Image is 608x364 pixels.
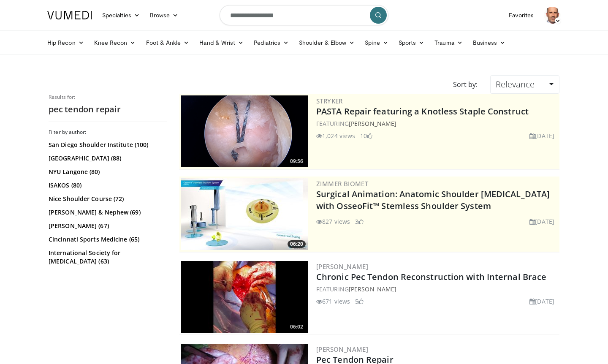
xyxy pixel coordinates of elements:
[429,34,468,51] a: Trauma
[316,271,546,283] a: Chronic Pec Tendon Reconstruction with Internal Brace
[145,7,184,24] a: Browse
[220,5,388,25] input: Search topics, interventions
[47,11,92,19] img: VuMedi Logo
[544,7,561,24] img: Avatar
[42,34,89,51] a: Hip Recon
[316,297,350,306] li: 671 views
[249,34,294,51] a: Pediatrics
[316,345,368,353] a: [PERSON_NAME]
[316,106,529,117] a: PASTA Repair featuring a Knotless Staple Construct
[529,131,554,140] li: [DATE]
[49,195,165,203] a: Nice Shoulder Course (72)
[288,158,306,165] span: 09:56
[49,168,165,176] a: NYU Langone (80)
[181,261,308,333] img: c74ce3af-79fa-410d-881d-333602a09ccc.300x170_q85_crop-smart_upscale.jpg
[496,79,535,90] span: Relevance
[97,7,145,24] a: Specialties
[49,94,167,101] p: Results for:
[49,235,165,244] a: Cincinnati Sports Medicine (65)
[355,297,364,306] li: 5
[49,222,165,230] a: [PERSON_NAME] (67)
[349,285,396,293] a: [PERSON_NAME]
[49,208,165,217] a: [PERSON_NAME] & Nephew (69)
[181,178,308,250] img: 84e7f812-2061-4fff-86f6-cdff29f66ef4.300x170_q85_crop-smart_upscale.jpg
[529,297,554,306] li: [DATE]
[316,97,343,105] a: Stryker
[316,217,350,226] li: 827 views
[316,262,368,271] a: [PERSON_NAME]
[181,95,308,167] img: 84acc7eb-cb93-455a-a344-5c35427a46c1.png.300x170_q85_crop-smart_upscale.png
[181,95,308,167] a: 09:56
[49,181,165,190] a: ISAKOS (80)
[49,249,165,266] a: International Society for [MEDICAL_DATA] (63)
[490,75,559,94] a: Relevance
[316,285,558,293] div: FEATURING
[468,34,511,51] a: Business
[360,34,393,51] a: Spine
[141,34,195,51] a: Foot & Ankle
[49,104,167,115] h2: pec tendon repair
[49,129,167,136] h3: Filter by author:
[360,131,372,140] li: 10
[349,120,396,128] a: [PERSON_NAME]
[447,75,484,94] div: Sort by:
[316,119,558,128] div: FEATURING
[394,34,430,51] a: Sports
[194,34,249,51] a: Hand & Wrist
[504,7,539,24] a: Favorites
[355,217,364,226] li: 3
[181,261,308,333] a: 06:02
[288,323,306,331] span: 06:02
[89,34,141,51] a: Knee Recon
[288,240,306,248] span: 06:20
[49,154,165,163] a: [GEOGRAPHIC_DATA] (88)
[294,34,360,51] a: Shoulder & Elbow
[316,179,368,188] a: Zimmer Biomet
[181,178,308,250] a: 06:20
[49,141,165,149] a: San Diego Shoulder Institute (100)
[316,188,550,212] a: Surgical Animation: Anatomic Shoulder [MEDICAL_DATA] with OsseoFit™ Stemless Shoulder System
[529,217,554,226] li: [DATE]
[316,131,355,140] li: 1,024 views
